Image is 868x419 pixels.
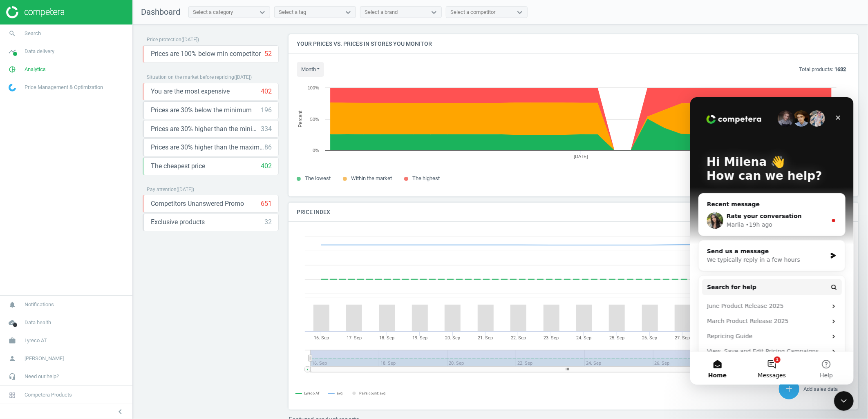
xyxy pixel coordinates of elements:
span: Need our help? [25,373,59,380]
div: 334 [261,125,272,134]
span: Competitors Unanswered Promo [151,199,244,208]
b: 1632 [834,66,846,72]
i: cloud_done [4,315,20,330]
tspan: 17. Sep [347,335,362,341]
span: Price protection [147,37,181,42]
span: Data delivery [25,48,54,55]
div: 196 [261,106,272,115]
div: 86 [264,143,272,152]
div: 402 [261,87,272,96]
span: You are the most expensive [151,87,230,96]
button: chevron_left [110,406,130,417]
span: ( [DATE] ) [177,187,194,192]
tspan: 25. Sep [609,335,624,341]
i: pie_chart_outlined [4,62,20,77]
iframe: Intercom live chat [834,391,854,411]
tspan: 18. Sep [379,335,394,341]
span: Competera Products [25,391,72,399]
i: notifications [4,297,20,312]
div: Select a competitor [450,9,495,16]
button: month [297,62,324,77]
tspan: 24. Sep [577,335,592,341]
div: 52 [264,49,272,58]
img: wGWNvw8QSZomAAAAABJRU5ErkJggg== [9,84,16,91]
i: add [784,384,794,394]
tspan: [DATE] [574,154,588,159]
tspan: 27. Sep [675,335,690,341]
span: ( [DATE] ) [181,37,199,42]
i: person [4,351,20,366]
span: Dashboard [141,7,180,17]
tspan: 21. Sep [478,335,493,341]
tspan: 16. Sep [314,335,329,341]
tspan: 23. Sep [544,335,559,341]
i: work [4,333,20,348]
text: 100% [308,85,319,90]
span: The lowest [305,175,331,181]
span: Prices are 30% higher than the maximal [151,143,264,152]
i: timeline [4,44,20,59]
text: 50% [310,117,319,122]
span: Prices are 30% higher than the minimum [151,125,261,134]
span: Pay attention [147,187,177,192]
div: Select a brand [365,9,398,16]
tspan: 26. Sep [642,335,657,341]
text: 0% [313,148,319,153]
button: add [779,379,799,399]
iframe: Intercom live chat [690,97,854,385]
div: Select a tag [279,9,306,16]
i: chevron_left [115,407,125,417]
span: Within the market [351,175,392,181]
tspan: 20. Sep [445,335,460,341]
span: The cheapest price [151,162,205,171]
h4: Your prices vs. prices in stores you monitor [289,34,858,53]
span: The highest [412,175,440,181]
tspan: Lyreco AT [304,392,320,396]
span: [PERSON_NAME] [25,355,64,362]
tspan: 19. Sep [412,335,427,341]
tspan: 22. Sep [511,335,526,341]
div: 651 [261,199,272,208]
i: headset_mic [4,369,20,384]
span: ( [DATE] ) [234,74,252,80]
span: Lyreco AT [25,337,47,344]
div: 32 [264,218,272,227]
span: Analytics [25,66,46,73]
span: Prices are 100% below min competitor [151,49,261,58]
span: Situation on the market before repricing [147,74,234,80]
div: Select a category [193,9,233,16]
tspan: Percent [298,110,303,127]
span: Data health [25,319,51,326]
span: Search [25,30,41,37]
span: Notifications [25,301,54,308]
span: Prices are 30% below the minimum [151,106,252,115]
